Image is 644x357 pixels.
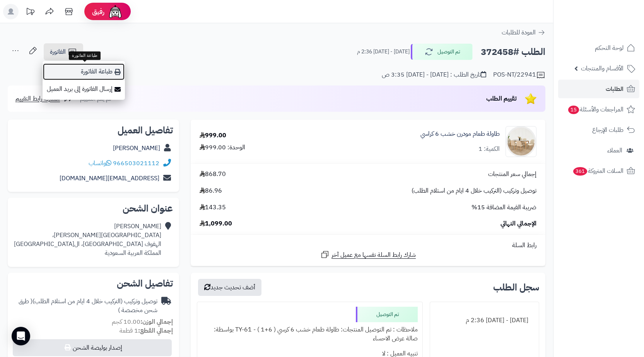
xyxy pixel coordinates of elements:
div: POS-NT/22941 [493,70,545,80]
span: تقييم الطلب [486,94,517,103]
div: الوحدة: 999.00 [200,143,245,152]
span: لوحة التحكم [595,43,624,53]
a: السلات المتروكة361 [558,162,639,180]
h2: تفاصيل الشحن [14,279,173,288]
a: [PERSON_NAME] [113,143,160,153]
div: توصيل وتركيب (التركيب خلال 4 ايام من استلام الطلب) [14,297,157,315]
span: شارك رابط السلة نفسها مع عميل آخر [331,251,416,260]
img: ai-face.png [108,4,123,19]
div: [DATE] - [DATE] 2:36 م [435,313,534,328]
span: رفيق [92,7,104,16]
a: الفاتورة [44,43,83,60]
h2: الطلب #372458 [481,44,545,60]
a: الطلبات [558,80,639,98]
button: تم التوصيل [411,44,473,60]
span: العملاء [607,145,622,156]
a: إرسال الفاتورة إلى بريد العميل [43,80,125,98]
a: العودة للطلبات [502,28,545,37]
a: واتساب [89,159,111,168]
a: العملاء [558,141,639,160]
span: الفاتورة [50,47,66,56]
span: 361 [573,167,588,176]
div: رابط السلة [194,241,542,250]
button: أضف تحديث جديد [198,279,261,296]
span: ضريبة القيمة المضافة 15% [471,203,536,212]
div: [PERSON_NAME] [GEOGRAPHIC_DATA][PERSON_NAME]، الهفوف [GEOGRAPHIC_DATA]، ال[GEOGRAPHIC_DATA] الممل... [14,222,161,257]
span: 1,099.00 [200,219,232,228]
span: إجمالي سعر المنتجات [488,170,536,179]
span: العودة للطلبات [502,28,536,37]
small: [DATE] - [DATE] 2:36 م [357,48,410,56]
a: مشاركة رابط التقييم [15,94,73,103]
div: Open Intercom Messenger [12,327,30,345]
img: logo-2.png [591,18,637,34]
strong: إجمالي الوزن: [140,317,173,326]
a: طلبات الإرجاع [558,121,639,139]
span: توصيل وتركيب (التركيب خلال 4 ايام من استلام الطلب) [412,186,536,195]
a: [EMAIL_ADDRESS][DOMAIN_NAME] [60,174,159,183]
img: 1751797083-1-90x90.jpg [506,126,536,157]
span: 86.96 [200,186,222,195]
span: مشاركة رابط التقييم [15,94,60,103]
span: السلات المتروكة [572,166,624,176]
span: الأقسام والمنتجات [581,63,624,74]
h2: عنوان الشحن [14,204,173,213]
h3: سجل الطلب [493,283,539,292]
a: المراجعات والأسئلة15 [558,100,639,119]
a: شارك رابط السلة نفسها مع عميل آخر [320,250,416,260]
a: 966503021112 [113,159,159,168]
span: 15 [568,106,579,114]
a: لوحة التحكم [558,39,639,57]
span: الطلبات [606,84,624,94]
a: طباعة الفاتورة [43,63,125,80]
div: تم التوصيل [356,307,418,322]
div: تاريخ الطلب : [DATE] - [DATE] 3:35 ص [382,70,486,79]
a: طاولة طعام مودرن خشب 6 كراسي [420,130,500,138]
span: 143.35 [200,203,226,212]
strong: إجمالي القطع: [138,326,173,335]
h2: تفاصيل العميل [14,126,173,135]
span: 868.70 [200,170,226,179]
span: المراجعات والأسئلة [567,104,624,115]
div: الكمية: 1 [478,145,500,154]
div: طباعة الفاتورة [69,51,101,60]
small: 1 قطعة [120,326,173,335]
span: طلبات الإرجاع [592,125,624,135]
small: 10.00 كجم [112,317,173,326]
button: إصدار بوليصة الشحن [13,339,172,356]
div: 999.00 [200,131,226,140]
span: الإجمالي النهائي [501,219,536,228]
div: ملاحظات : تم التوصيل المنتجات: طاولة طعام خشب 6 كرسي ( 6+1 ) - TY-61 بواسطة: صالة عرض الاحساء [202,322,418,346]
a: تحديثات المنصة [20,4,40,21]
span: ( طرق شحن مخصصة ) [19,297,157,315]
